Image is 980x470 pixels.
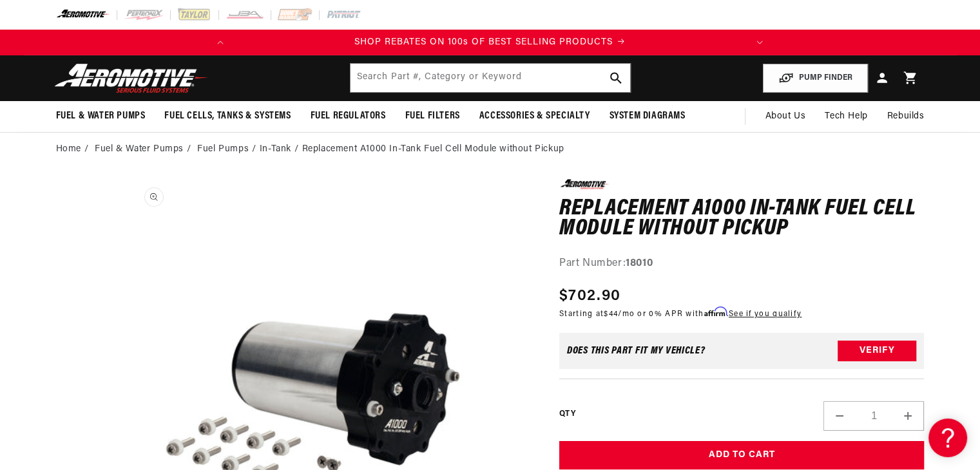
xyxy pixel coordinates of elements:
[233,35,747,50] div: Announcement
[887,109,925,124] span: Rebuilds
[479,109,590,123] span: Accessories & Specialty
[626,258,653,268] strong: 18010
[95,142,184,156] a: Fuel & Water Pumps
[51,63,212,93] img: Aeromotive
[559,199,925,240] h1: Replacement A1000 In-Tank Fuel Cell Module without Pickup
[838,341,916,361] button: Verify
[164,109,291,123] span: Fuel Cells, Tanks & Systems
[878,101,934,132] summary: Rebuilds
[301,101,396,131] summary: Fuel Regulators
[207,30,233,55] button: Translation missing: en.sections.announcements.previous_announcement
[56,142,925,156] nav: breadcrumbs
[311,109,386,123] span: Fuel Regulators
[260,142,302,156] li: In-Tank
[747,30,773,55] button: Translation missing: en.sections.announcements.next_announcement
[763,64,868,93] button: PUMP FINDER
[559,409,575,420] label: QTY
[567,346,706,356] div: Does This part fit My vehicle?
[559,441,925,470] button: Add to Cart
[24,30,957,55] slideshow-component: Translation missing: en.sections.announcements.announcement_bar
[46,101,155,131] summary: Fuel & Water Pumps
[825,109,867,124] span: Tech Help
[56,142,81,156] a: Home
[559,308,802,320] p: Starting at /mo or 0% APR with .
[233,35,747,50] a: SHOP REBATES ON 100s OF BEST SELLING PRODUCTS
[197,142,249,156] a: Fuel Pumps
[755,101,815,132] a: About Us
[610,109,686,123] span: System Diagrams
[604,310,618,318] span: $44
[354,37,613,47] span: SHOP REBATES ON 100s OF BEST SELLING PRODUCTS
[351,64,630,92] input: Search by Part Number, Category or Keyword
[155,101,300,131] summary: Fuel Cells, Tanks & Systems
[729,310,802,318] a: See if you qualify - Learn more about Affirm Financing (opens in modal)
[470,101,600,131] summary: Accessories & Specialty
[302,142,564,156] li: Replacement A1000 In-Tank Fuel Cell Module without Pickup
[559,256,925,272] div: Part Number:
[233,35,747,50] div: 1 of 2
[405,109,460,123] span: Fuel Filters
[396,101,470,131] summary: Fuel Filters
[56,109,146,123] span: Fuel & Water Pumps
[600,101,695,131] summary: System Diagrams
[815,101,877,132] summary: Tech Help
[704,307,727,317] span: Affirm
[602,64,630,92] button: search button
[765,111,805,121] span: About Us
[559,285,620,308] span: $702.90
